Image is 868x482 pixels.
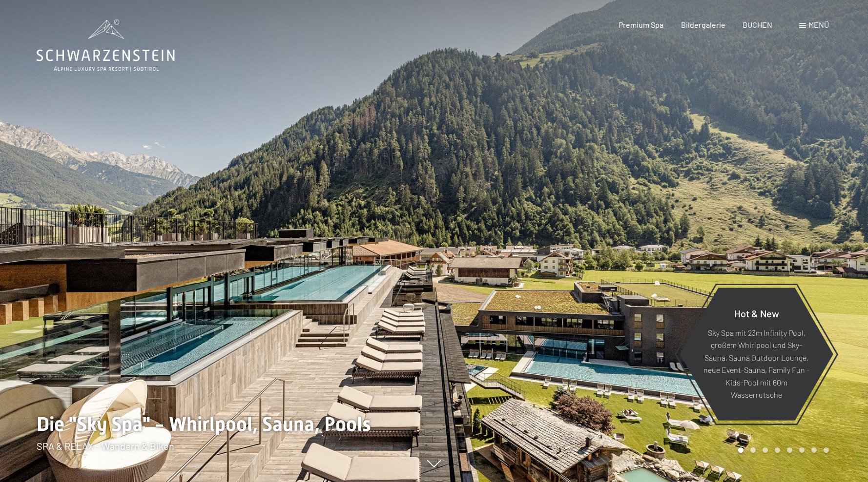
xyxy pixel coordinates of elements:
[681,20,725,29] a: Bildergalerie
[808,20,829,29] span: Menü
[763,447,768,453] div: Carousel Page 3
[743,20,772,29] a: BUCHEN
[775,447,780,453] div: Carousel Page 4
[619,20,663,29] a: Premium Spa
[703,326,809,401] p: Sky Spa mit 23m Infinity Pool, großem Whirlpool und Sky-Sauna, Sauna Outdoor Lounge, neue Event-S...
[734,307,779,319] span: Hot & New
[738,447,744,453] div: Carousel Page 1 (Current Slide)
[679,287,834,421] a: Hot & New Sky Spa mit 23m Infinity Pool, großem Whirlpool und Sky-Sauna, Sauna Outdoor Lounge, ne...
[735,447,829,453] div: Carousel Pagination
[750,447,756,453] div: Carousel Page 2
[811,447,817,453] div: Carousel Page 7
[824,447,829,453] div: Carousel Page 8
[799,447,805,453] div: Carousel Page 6
[787,447,792,453] div: Carousel Page 5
